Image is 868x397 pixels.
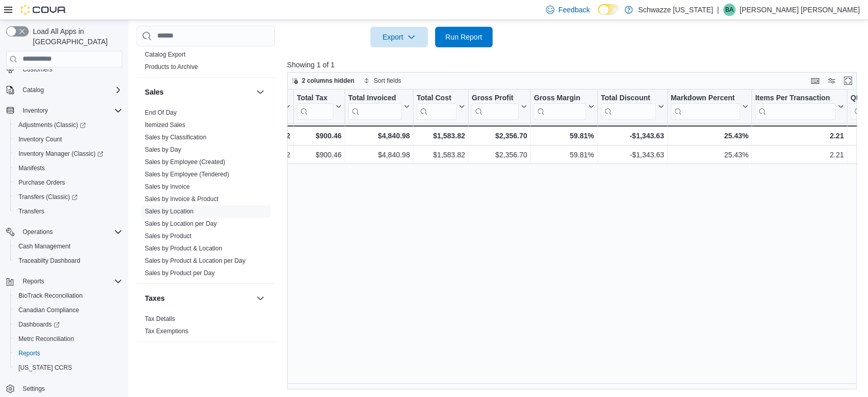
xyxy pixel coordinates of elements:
button: Purchase Orders [10,175,126,190]
a: Products to Archive [145,63,198,70]
div: -$1,343.63 [600,130,664,142]
span: Operations [18,226,122,238]
span: BioTrack Reconciliation [18,292,83,300]
span: Metrc Reconciliation [14,333,122,345]
a: Sales by Employee (Tendered) [145,171,229,178]
a: Sales by Employee (Created) [145,158,225,166]
button: Sales [254,86,267,98]
button: Transfers [10,204,126,219]
span: Sales by Product per Day [145,269,215,277]
button: Enter fullscreen [842,75,854,87]
span: Sales by Classification [145,133,206,141]
span: Inventory Manager (Classic) [14,148,122,160]
span: Inventory [18,104,122,117]
span: Sales by Employee (Created) [145,158,225,166]
span: Sales by Invoice [145,183,190,191]
button: Canadian Compliance [10,303,126,317]
a: Sales by Product & Location per Day [145,257,246,264]
span: Inventory Count [18,135,62,143]
span: Feedback [558,5,590,15]
span: Sales by Invoice & Product [145,195,218,203]
a: Adjustments (Classic) [10,118,126,132]
a: [US_STATE] CCRS [14,362,76,374]
span: Transfers [18,207,44,215]
button: Sales [145,87,252,97]
a: Sales by Location per Day [145,220,217,227]
h3: Taxes [145,293,165,303]
span: Reports [23,277,44,285]
span: Purchase Orders [14,176,122,189]
div: $4,840.98 [348,130,410,142]
div: 59.81% [534,130,594,142]
button: Inventory [2,103,126,118]
span: Adjustments (Classic) [18,121,86,129]
button: Manifests [10,161,126,175]
a: End Of Day [145,109,177,116]
a: Dashboards [10,317,126,332]
button: Taxes [145,293,252,303]
span: BioTrack Reconciliation [14,290,122,302]
span: End Of Day [145,109,177,117]
h3: Sales [145,87,164,97]
a: Sales by Product & Location [145,245,222,252]
a: Dashboards [14,318,64,331]
button: Reports [2,274,126,288]
span: Run Report [445,32,482,42]
button: Traceabilty Dashboard [10,254,126,268]
span: Traceabilty Dashboard [18,257,80,265]
span: Transfers (Classic) [18,193,78,201]
a: Tax Exemptions [145,328,188,335]
span: Itemized Sales [145,121,185,129]
button: Display options [825,75,838,87]
span: Canadian Compliance [14,304,122,316]
span: Settings [18,382,122,395]
button: Export [370,27,428,47]
span: Purchase Orders [18,178,65,187]
button: Reports [10,346,126,360]
a: Inventory Manager (Classic) [10,147,126,161]
span: Reports [18,275,122,287]
span: Cash Management [14,240,122,252]
span: Catalog Export [145,50,185,59]
div: 2.21 [755,130,844,142]
a: Sales by Location [145,208,194,215]
button: Catalog [2,83,126,97]
a: Adjustments (Classic) [14,119,90,131]
a: Reports [14,347,44,359]
span: Sales by Location [145,207,194,215]
button: 2 columns hidden [288,75,358,87]
a: Settings [18,383,49,395]
span: Sort fields [374,77,401,85]
button: Inventory Count [10,132,126,147]
span: Products to Archive [145,63,198,71]
a: Traceabilty Dashboard [14,255,84,267]
span: Dashboards [14,318,122,331]
button: BioTrack Reconciliation [10,288,126,303]
span: Washington CCRS [14,362,122,374]
button: Taxes [254,292,267,304]
a: Customers [18,63,56,76]
button: Sort fields [360,75,405,87]
span: Load All Apps in [GEOGRAPHIC_DATA] [29,26,122,47]
a: Canadian Compliance [14,304,83,316]
span: Traceabilty Dashboard [14,255,122,267]
a: Purchase Orders [14,176,69,189]
p: Schwazze [US_STATE] [638,4,713,16]
a: Transfers (Classic) [14,191,82,203]
a: Metrc Reconciliation [14,333,78,345]
a: Sales by Day [145,146,181,153]
span: Manifests [14,162,122,174]
span: Inventory Manager (Classic) [18,150,103,158]
button: Settings [2,381,126,396]
span: Dashboards [18,320,60,329]
a: Tax Details [145,315,175,322]
button: Reports [18,275,48,287]
span: Cash Management [18,242,70,250]
a: Transfers (Classic) [10,190,126,204]
button: [US_STATE] CCRS [10,360,126,375]
span: Settings [23,385,45,393]
span: Catalog [23,86,44,94]
span: Customers [23,65,52,74]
